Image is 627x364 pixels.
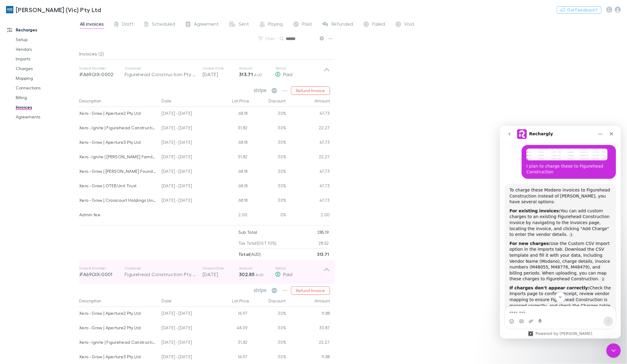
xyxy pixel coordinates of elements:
[238,252,250,257] strong: Total
[159,165,214,179] div: [DATE] - [DATE]
[9,193,14,198] button: Emoji picker
[10,102,84,112] a: Invoices
[286,307,330,321] div: 11.88
[152,21,175,29] span: Scheduled
[286,321,330,336] div: 33.87
[250,165,286,179] div: 30%
[79,165,157,178] div: Xero - Grow | [PERSON_NAME] Foundation Limited
[159,179,214,194] div: [DATE] - [DATE]
[372,21,385,29] span: Failed
[214,107,250,121] div: 68.18
[122,21,134,29] span: Draft
[268,21,283,29] span: Paying
[317,227,329,238] p: 285.19
[239,66,275,71] p: Amount
[159,136,214,150] div: [DATE] - [DATE]
[214,165,250,179] div: 68.18
[286,208,330,223] div: 2.00
[5,58,116,219] div: To charge these Modano invoices to Figurehead Construction instead of [PERSON_NAME], you have sev...
[214,321,250,336] div: 48.39
[318,238,329,249] p: 28.52
[10,82,111,112] div: You can add custom charges to an existing Figurehead Construction invoice by navigating to the In...
[101,151,106,156] a: Source reference 11902872:
[283,271,292,277] span: Paid
[286,194,330,208] div: 47.73
[239,266,275,271] p: Amount
[159,150,214,165] div: [DATE] - [DATE]
[79,266,125,271] p: Invoice Number
[238,227,257,238] p: Sub Total
[125,266,197,271] p: Customer
[203,66,239,71] p: Invoice Date
[125,66,197,71] p: Customer
[500,126,621,339] iframe: Intercom live chat
[10,83,84,93] a: Connections
[10,64,84,73] a: Charges
[29,193,34,198] button: Upload attachment
[302,21,312,29] span: Paid
[286,336,330,350] div: 22.27
[250,336,286,350] div: 30%
[19,193,24,198] button: Gif picker
[10,115,51,120] b: For new charges:
[256,35,279,42] button: Filter
[214,208,250,223] div: 2.00
[159,307,214,321] div: [DATE] - [DATE]
[283,71,292,77] span: Paid
[203,71,239,78] p: [DATE]
[2,2,105,17] a: [PERSON_NAME] (Vic) Pty Ltd
[557,6,602,14] button: Got Feedback?
[79,107,157,120] div: Xero - Grow | Aperture2 Pty Ltd
[159,121,214,136] div: [DATE] - [DATE]
[16,6,101,13] h3: [PERSON_NAME] (Vic) Pty Ltd
[194,21,219,29] span: Agreement
[74,60,335,84] div: Invoice NumberJFA69OIX-0002CustomerFigurehead Construction Pty LtdInvoice Date[DATE]Amount313.71 ...
[79,66,125,71] p: Invoice Number
[214,336,250,350] div: 31.82
[79,271,125,278] p: JFA69OIX-0001
[291,286,330,295] button: Refund Invoice
[125,71,197,78] div: Figurehead Construction Pty Ltd
[331,21,353,29] span: Refunded
[159,194,214,208] div: [DATE] - [DATE]
[214,136,250,150] div: 68.18
[275,66,324,71] p: Status
[1,25,84,35] a: Recharges
[238,249,261,260] p: ( AUD )
[79,121,157,134] div: Xero - Ignite | Figurehead Construction Pty Ltd
[286,179,330,194] div: 47.73
[79,350,157,363] div: Xero - Grow | Aperture3 Pty Ltd
[10,112,84,122] a: Agreements
[104,191,113,200] button: Send a message…
[79,136,157,149] div: Xero - Grow | Aperture3 Pty Ltd
[10,54,84,64] a: Imports
[286,136,330,150] div: 47.73
[317,252,329,257] strong: 313.71
[250,121,286,136] div: 30%
[125,271,197,278] div: Figurehead Construction Pty Ltd
[286,150,330,165] div: 22.27
[79,307,157,320] div: Xero - Grow | Aperture2 Pty Ltd
[214,150,250,165] div: 31.82
[286,121,330,136] div: 22.27
[256,272,264,277] span: AUD
[214,194,250,208] div: 68.18
[159,107,214,121] div: [DATE] - [DATE]
[214,179,250,194] div: 68.18
[239,21,249,29] span: Sent
[5,180,116,191] textarea: Message…
[10,115,111,156] div: Use the Custom CSV Import option in the Imports tab. Download the CSV template and fill it with y...
[5,58,116,220] div: Rechargly says…
[250,107,286,121] div: 30%
[55,166,66,176] button: Scroll to bottom
[250,179,286,194] div: 30%
[79,208,157,221] div: Admin fee
[250,307,286,321] div: 30%
[250,208,286,223] div: 0%
[69,107,74,111] a: Source reference 10292755:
